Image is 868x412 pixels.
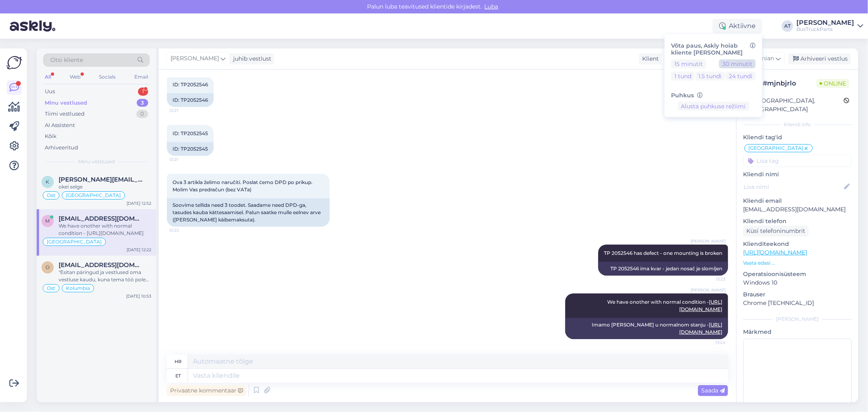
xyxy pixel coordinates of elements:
span: 12:22 [169,227,200,233]
p: Kliendi nimi [743,170,852,179]
p: Operatsioonisüsteem [743,270,852,278]
p: Märkmed [743,328,852,336]
p: Windows 10 [743,278,852,287]
div: [DATE] 12:22 [127,247,151,253]
span: mate@silo-dobranic.hr [59,215,143,222]
span: Minu vestlused [78,158,115,165]
p: Kliendi tag'id [743,133,852,142]
p: [EMAIL_ADDRESS][DOMAIN_NAME] [743,205,852,214]
span: ID: TP2052546 [173,81,208,88]
input: Lisa nimi [743,182,842,191]
div: Imamo [PERSON_NAME] u normalnom stanju - [565,318,728,339]
span: Ost [47,286,55,291]
div: [DATE] 10:53 [126,293,151,299]
div: Tiimi vestlused [45,110,85,118]
div: ID: TP2052545 [167,142,214,156]
button: 15 minutit [671,59,706,68]
span: Otsi kliente [50,56,83,64]
span: Ova 3 artikla želimo naručiti. Poslat ćemo DPD po prikup. Molim Vas predračun (bez VATa) [173,179,314,193]
div: okei selge [59,183,151,191]
h6: Võta paus, Askly hoiab kliente [PERSON_NAME] [671,42,756,56]
span: kevin@ektrans.ee [59,176,143,183]
div: Uus [45,88,55,96]
button: 24 tundi [726,71,756,80]
div: We have onother with normal condition - [URL][DOMAIN_NAME] [59,222,151,237]
div: Klient [639,55,659,63]
button: 1.5 tundi [695,71,725,80]
div: Arhiveeritud [45,144,78,152]
div: Soovime tellida need 3 toodet. Saadame need DPD-ga, tasudes kauba kättesaamisel. Palun saatke mul... [167,198,330,227]
span: We have onother with normal condition - [607,299,722,312]
button: 30 minutit [719,59,756,68]
span: [PERSON_NAME] [691,238,726,244]
button: Alusta puhkuse režiimi [678,102,749,111]
span: m [46,218,50,224]
span: [PERSON_NAME] [691,287,726,293]
div: ID: TP2052546 [167,93,214,107]
div: [GEOGRAPHIC_DATA], [GEOGRAPHIC_DATA] [746,96,844,114]
p: Klienditeekond [743,240,852,248]
span: 13:23 [695,276,726,282]
div: et [175,369,181,383]
div: All [43,72,52,82]
span: 12:21 [169,156,200,162]
h6: Puhkus [671,92,756,99]
span: ID: TP2052545 [173,130,208,136]
span: Kolumbia [66,286,90,291]
div: Arhiveeri vestlus [788,53,851,64]
button: 1 tund [671,71,695,80]
span: k [46,179,50,185]
a: [URL][DOMAIN_NAME] [743,249,807,256]
p: Kliendi email [743,197,852,205]
span: Saada [701,387,725,394]
span: TP 2052546 has defect - one mounting is broken [604,250,722,256]
div: 3 [137,99,148,107]
div: Web [68,72,82,82]
span: 12:21 [169,107,200,114]
span: [GEOGRAPHIC_DATA] [748,146,803,151]
div: 1 [138,88,148,96]
a: [PERSON_NAME]BusTruckParts [796,20,863,33]
div: 0 [136,110,148,118]
span: [GEOGRAPHIC_DATA] [66,193,121,198]
div: "Esitan päringud ja vestlused oma vestluse kaudu, kuna tema töö pole kergete killast." - Ma [PERS... [59,269,151,283]
img: Askly Logo [7,55,22,70]
div: Küsi telefoninumbrit [743,226,809,237]
span: o [46,264,50,270]
div: Socials [97,72,117,82]
div: AT [782,20,793,32]
div: Kõik [45,132,57,140]
div: Minu vestlused [45,99,87,107]
div: Kliendi info [743,121,852,128]
div: Privaatne kommentaar [167,385,246,396]
div: Email [133,72,150,82]
span: olgalizeth03@gmail.com [59,261,143,269]
div: [PERSON_NAME] [796,20,854,26]
p: Brauser [743,290,852,299]
span: Luba [482,3,501,10]
div: TP 2052546 ima kvar - jedan nosač je slomljen [598,262,728,276]
div: [PERSON_NAME] [743,316,852,323]
p: Chrome [TECHNICAL_ID] [743,299,852,307]
div: # mjnbjrlo [763,79,816,88]
p: Kliendi telefon [743,217,852,226]
span: [GEOGRAPHIC_DATA] [47,239,102,244]
span: Online [816,79,849,88]
input: Lisa tag [743,155,852,167]
div: juhib vestlust [230,55,271,63]
div: [DATE] 12:52 [127,200,151,206]
span: [PERSON_NAME] [171,54,219,63]
div: Aktiivne [713,19,762,33]
div: hr [175,355,181,368]
span: 13:24 [695,340,726,346]
div: AI Assistent [45,121,75,129]
div: BusTruckParts [796,26,854,33]
span: Ost [47,193,55,198]
p: Vaata edasi ... [743,259,852,267]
